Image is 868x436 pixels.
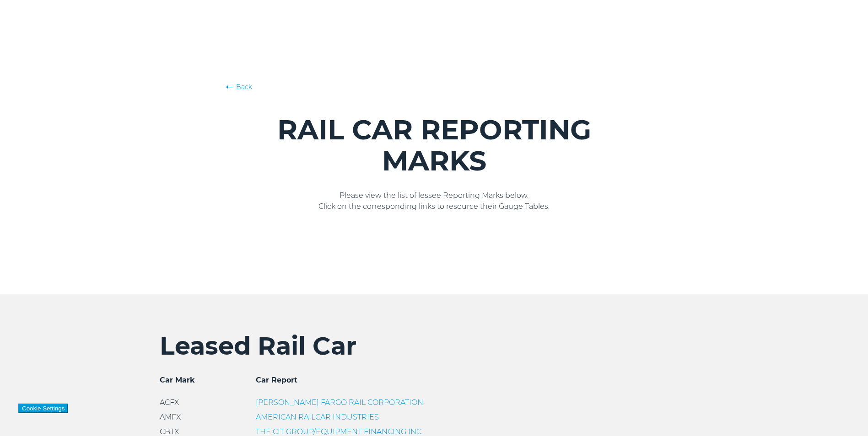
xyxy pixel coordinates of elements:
[18,404,68,413] button: Cookie Settings
[226,190,642,212] p: Please view the list of lessee Reporting Marks below. Click on the corresponding links to resourc...
[256,427,421,436] a: THE CIT GROUP/EQUIPMENT FINANCING INC
[160,427,179,436] span: CBTX
[160,413,181,421] span: AMFX
[160,331,709,361] h2: Leased Rail Car
[256,413,379,421] a: AMERICAN RAILCAR INDUSTRIES
[256,398,423,407] a: [PERSON_NAME] FARGO RAIL CORPORATION
[226,82,642,91] a: Back
[256,376,297,384] span: Car Report
[226,114,642,176] h1: RAIL CAR REPORTING MARKS
[160,376,195,384] span: Car Mark
[160,398,179,407] span: ACFX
